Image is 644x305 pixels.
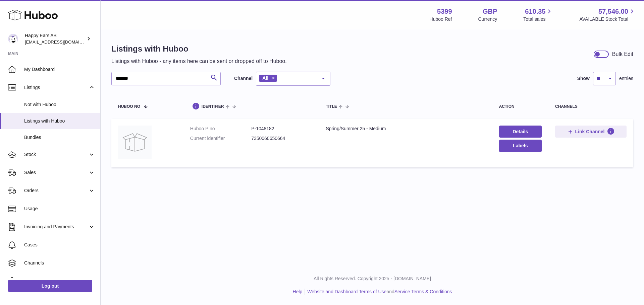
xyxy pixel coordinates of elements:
strong: GBP [483,7,497,16]
img: Spring/Summer 25 - Medium [118,126,152,159]
span: [EMAIL_ADDRESS][DOMAIN_NAME] [25,39,99,45]
span: Huboo no [118,104,140,109]
div: Huboo Ref [430,16,452,22]
span: Not with Huboo [24,101,95,108]
span: My Dashboard [24,66,95,73]
dd: 7350060650664 [251,135,312,142]
button: Link Channel [555,126,627,138]
span: 57,546.00 [598,7,628,16]
dt: Huboo P no [190,126,251,132]
span: Channels [24,260,95,266]
button: Labels [499,140,542,152]
dd: P-1048182 [251,126,312,132]
a: 57,546.00 AVAILABLE Stock Total [579,7,636,22]
div: Currency [478,16,497,22]
span: Usage [24,206,95,212]
div: channels [555,104,627,109]
a: 610.35 Total sales [523,7,553,22]
span: Sales [24,169,88,176]
li: and [305,289,452,295]
span: All [262,75,268,81]
a: Details [499,126,542,138]
a: Log out [8,280,92,292]
label: Show [577,75,590,82]
h1: Listings with Huboo [111,44,287,54]
div: Spring/Summer 25 - Medium [326,126,485,132]
span: 610.35 [525,7,545,16]
div: Bulk Edit [612,51,633,58]
a: Service Terms & Conditions [394,289,452,294]
span: Bundles [24,134,95,141]
span: title [326,104,337,109]
span: Cases [24,242,95,248]
span: Link Channel [575,129,605,135]
span: entries [619,75,633,82]
label: Channel [234,75,253,82]
a: Website and Dashboard Terms of Use [307,289,386,294]
strong: 5399 [437,7,452,16]
a: Help [293,289,303,294]
p: All Rights Reserved. Copyright 2025 - [DOMAIN_NAME] [106,276,639,282]
div: Happy Ears AB [25,32,85,45]
img: internalAdmin-5399@internal.huboo.com [8,34,18,44]
span: Listings [24,84,88,91]
span: Settings [24,278,95,284]
p: Listings with Huboo - any items here can be sent or dropped off to Huboo. [111,58,287,65]
span: Invoicing and Payments [24,224,88,230]
span: AVAILABLE Stock Total [579,16,636,22]
div: action [499,104,542,109]
span: Orders [24,187,88,194]
dt: Current identifier [190,135,251,142]
span: Stock [24,151,88,158]
span: Total sales [523,16,553,22]
span: identifier [202,104,224,109]
span: Listings with Huboo [24,118,95,124]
